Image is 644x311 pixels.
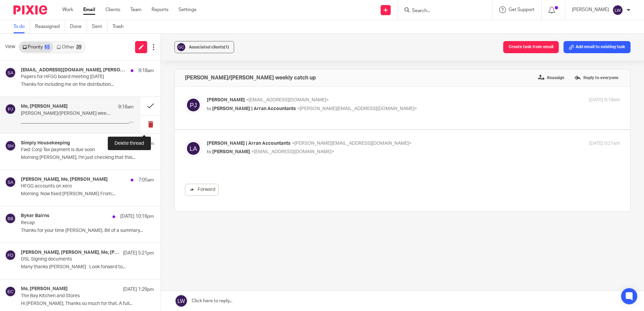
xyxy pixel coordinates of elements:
span: Get Support [509,7,535,12]
img: svg%3E [185,97,202,113]
p: Papers for HFGG board meeting [DATE] [21,74,127,80]
label: Reassign [536,73,566,83]
span: [PERSON_NAME] | Arran Accountants [207,141,291,146]
h4: Me, [PERSON_NAME] [21,104,68,109]
h4: [PERSON_NAME], Me, [PERSON_NAME] [21,177,108,182]
span: to [207,106,211,111]
p: [DATE] 5:21pm [123,250,154,256]
img: svg%3E [5,104,16,114]
p: 7:05am [138,177,154,183]
a: To do [13,20,30,33]
p: Recap [21,220,127,226]
img: svg%3E [5,177,16,187]
span: <[EMAIL_ADDRESS][DOMAIN_NAME]> [246,98,329,102]
span: View [5,43,15,50]
a: Clients [105,6,120,13]
div: 65 [44,45,50,49]
p: Morning Now fixed [PERSON_NAME] From:... [21,191,154,197]
img: svg%3E [5,250,16,261]
span: [PERSON_NAME] [212,149,250,154]
p: 9:10am [138,140,154,147]
a: Reports [152,6,168,13]
img: svg%3E [612,5,623,15]
a: Reassigned [35,20,65,33]
span: <[PERSON_NAME][EMAIL_ADDRESS][DOMAIN_NAME]> [292,141,412,146]
img: svg%3E [5,213,16,224]
p: [DATE] 1:29pm [123,286,154,293]
p: Fwd: Corp Tax payment is due soon [21,147,127,153]
p: DSL Signing documents [21,256,127,262]
span: [PERSON_NAME] [207,98,245,102]
a: Work [62,6,73,13]
p: 9:18am [118,104,134,110]
a: Other39 [53,42,85,53]
button: Add email to existing task [563,41,631,53]
p: Morning [PERSON_NAME], I'm just checking that this... [21,155,154,161]
img: svg%3E [5,286,16,297]
p: _______________________________________________... [21,118,134,124]
span: [PERSON_NAME] | Arran Accountants [212,106,296,111]
a: Sent [92,20,107,33]
a: Forward [185,184,219,196]
a: Email [83,6,95,13]
img: svg%3E [5,67,16,78]
span: to [207,149,211,154]
p: [DATE] 9:21am [589,140,620,147]
p: 9:18am [138,67,154,74]
button: Create task from email [503,41,559,53]
input: Search [411,8,472,14]
p: The Bay Kitchen and Stores [21,293,127,299]
span: (1) [224,45,229,49]
p: Many thanks [PERSON_NAME] Look forward to... [21,264,154,270]
p: [PERSON_NAME]/[PERSON_NAME] weekly catch up [21,111,111,116]
a: Team [130,6,141,13]
p: HFGG accounts on xero [21,183,127,189]
a: Settings [179,6,196,13]
span: <[EMAIL_ADDRESS][DOMAIN_NAME]> [251,149,334,154]
h4: [EMAIL_ADDRESS][DOMAIN_NAME], [PERSON_NAME] [21,67,127,73]
h4: Simply Housekeeping [21,140,70,146]
img: svg%3E [5,140,16,151]
a: Done [70,20,87,33]
p: Thanks for including me on the distribution... [21,82,154,88]
p: [DATE] 9:18am [589,97,620,104]
h4: [PERSON_NAME]/[PERSON_NAME] weekly catch up [185,74,316,81]
img: svg%3E [176,42,186,52]
p: Hi [PERSON_NAME], Thanks so much for that. A full... [21,301,154,307]
p: [PERSON_NAME] [572,6,609,13]
p: Thanks for your time [PERSON_NAME]. Bit of a summary... [21,228,154,234]
div: 39 [76,45,82,49]
h4: Me, [PERSON_NAME] [21,286,68,292]
span: <[PERSON_NAME][EMAIL_ADDRESS][DOMAIN_NAME]> [297,106,417,111]
img: svg%3E [185,140,202,157]
span: Associated clients [189,45,229,49]
img: Pixie [13,5,47,14]
h4: Byker Bairns [21,213,50,219]
h4: [PERSON_NAME], [PERSON_NAME], Me, [PERSON_NAME] [21,250,120,255]
a: Priority65 [19,42,53,53]
label: Reply to everyone [573,73,620,83]
p: [DATE] 10:16pm [120,213,154,220]
a: Trash [112,20,129,33]
button: Associated clients(1) [174,41,234,53]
